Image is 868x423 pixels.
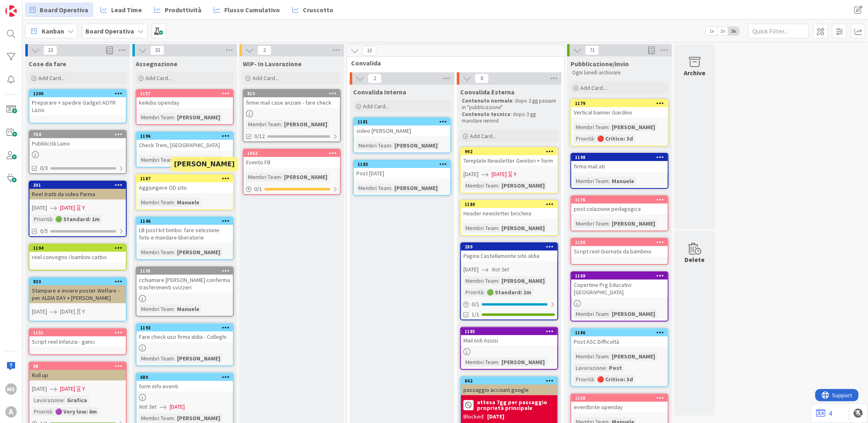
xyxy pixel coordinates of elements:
span: : [174,304,175,313]
div: 1146 [140,218,233,224]
div: keikibu openday [136,97,233,108]
div: 1187 [140,176,233,181]
span: [DATE] [463,265,479,274]
span: 1x [706,27,717,35]
span: : [174,414,175,423]
div: 1196Check Treni, [GEOGRAPHIC_DATA] [136,132,233,150]
div: 1169 [571,272,668,280]
div: 1158 [571,394,668,402]
div: 🔴 Critico: 3d [595,134,635,143]
span: 1/1 [472,310,479,319]
div: 1187 [136,175,233,182]
span: 0/3 [40,164,48,172]
span: : [608,123,610,132]
span: Add Card... [470,132,496,140]
div: Priorità [574,375,594,384]
div: 1200 [33,91,126,96]
div: Membri Team [356,141,391,150]
div: 1146 [136,217,233,225]
div: Manuele [175,198,201,207]
div: Manuele [175,304,201,313]
span: : [498,224,499,233]
div: 1169Copertine Prg Educativi [GEOGRAPHIC_DATA] [571,272,668,298]
div: 815firme mail case anziani - fare check [244,90,340,108]
div: Membri Team [463,358,498,367]
div: 1181 [354,118,450,125]
div: 289 [465,244,557,250]
i: Not Set [492,266,509,273]
div: post colazione pedagogica [571,204,668,214]
div: Blocked: [463,412,485,421]
div: Vertical banner Giardino [571,107,668,118]
div: [PERSON_NAME] [610,219,657,228]
span: 2x [717,27,728,35]
p: : dopo 3 gg mandare remind [462,111,557,125]
div: 1169 [575,273,668,279]
div: 1179Vertical banner Giardino [571,100,668,118]
span: : [498,358,499,367]
div: firme mail case anziani - fare check [244,97,340,108]
div: [PERSON_NAME] [499,276,547,285]
span: 0 / 1 [472,300,479,309]
div: Membri Team [574,219,608,228]
span: Board Operativa [40,5,88,15]
span: 0/5 [40,227,48,235]
div: 1052 [244,150,340,157]
span: Produttività [165,5,201,15]
div: 1196 [140,133,233,139]
b: Board Operativa [85,27,134,35]
span: WIP- In Lavorazione [243,60,302,68]
div: 301Reel tratti da video Parma [29,181,126,199]
div: 680 [140,374,233,380]
span: Add Card... [38,74,65,82]
span: Convalida Interna [353,88,406,96]
span: Flusso Cumulativo [224,5,280,15]
span: : [174,354,175,363]
span: [DATE] [60,385,75,393]
a: Cruscotto [287,2,338,17]
div: 1193Fare check uso firma aldia - Colleghi [136,324,233,342]
div: Preparare + spedire Gadget AOTR Lazio [29,97,126,115]
div: Archive [684,68,706,78]
div: Membri Team [139,155,174,164]
div: 1150 [575,239,668,245]
div: 1186 [571,329,668,336]
div: 1151 [33,330,126,336]
div: 842 [465,378,557,384]
div: 1151 [29,329,126,336]
span: : [606,363,607,372]
span: [DATE] [60,204,75,212]
span: 3x [728,27,739,35]
div: 1181 [358,119,450,125]
div: 842passaggio account google [461,377,557,395]
div: [PERSON_NAME] [175,113,222,122]
div: 680form info eventi [136,374,233,392]
div: 764 [29,131,126,138]
a: Produttività [149,2,206,17]
div: Pubblicità Luino [29,138,126,149]
div: 1195cchiamare [PERSON_NAME] conferma trasferimenti svizzeri [136,267,233,293]
div: Lavorazione [574,363,606,372]
div: 1194reel convegno i bambini cattivi [29,244,126,262]
div: 🔴 Critico: 3d [595,375,635,384]
span: 0/12 [254,132,265,141]
div: 1183Post [DATE] [354,161,450,179]
div: 1185Mail nidi Assisi [461,328,557,346]
div: Manuele [610,177,636,186]
div: [PERSON_NAME] [175,248,222,257]
div: [PERSON_NAME] [610,309,657,318]
div: video [PERSON_NAME] [354,125,450,136]
div: 1176post colazione pedagogica [571,196,668,214]
div: 1185 [461,328,557,335]
span: : [483,288,485,297]
div: 1198firma mail ati [571,154,668,172]
span: : [498,181,499,190]
span: : [391,141,392,150]
div: 88 [29,363,126,370]
div: MS [5,383,17,395]
div: Membri Team [463,181,498,190]
div: Membri Team [463,276,498,285]
div: 1157 [136,90,233,97]
input: Quick Filter... [748,24,809,38]
div: 1198 [575,154,668,160]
